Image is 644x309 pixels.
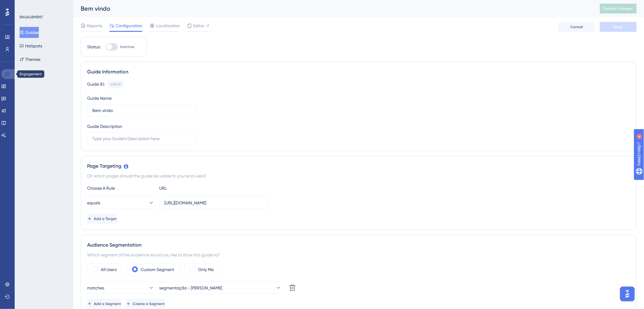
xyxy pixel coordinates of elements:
[618,285,637,303] iframe: UserGuiding AI Assistant Launcher
[94,301,121,306] span: Add a Segment
[87,282,154,294] button: matches
[87,197,154,209] button: equals
[87,299,121,309] button: Add a Segment
[81,4,585,13] div: Bem vindo
[20,27,39,38] button: Guides
[87,43,101,50] div: Status:
[116,22,142,29] span: Configuration
[87,68,630,76] div: Guide Information
[87,284,104,292] span: matches
[87,251,630,259] div: Which segment of the audience would you like to show this guide to?
[600,4,637,13] button: Publish Changes
[571,24,583,29] span: Cancel
[87,214,117,224] button: Add a Target
[193,22,204,29] span: Editor
[20,15,43,20] div: ENGAGEMENT
[133,301,165,306] span: Create a Segment
[141,266,174,273] label: Custom Segment
[42,3,44,8] div: 4
[120,44,134,49] span: Inactive
[164,199,263,206] input: yourwebsite.com/path
[159,284,222,292] span: segmentação - [PERSON_NAME]
[20,40,42,51] button: Hotspots
[87,80,105,88] div: Guide ID:
[198,266,214,273] label: Only Me
[558,22,595,32] button: Cancel
[87,184,154,192] div: Choose A Rule
[604,6,633,11] span: Publish Changes
[94,216,117,221] span: Add a Target
[87,241,630,249] div: Audience Segmentation
[92,107,191,114] input: Type your Guide’s Name here
[87,123,122,130] div: Guide Description
[159,184,226,192] div: URL
[20,54,40,65] button: Themes
[92,135,191,142] input: Type your Guide’s Description here
[110,82,121,87] div: 149019
[159,282,282,294] button: segmentação - [PERSON_NAME]
[126,299,165,309] button: Create a Segment
[614,24,623,29] span: Save
[600,22,637,32] button: Save
[87,199,100,207] span: equals
[87,162,630,170] div: Page Targeting
[87,95,112,102] div: Guide Name
[87,22,102,29] span: Reports
[87,172,630,180] div: On which pages should the guide be visible to your end users?
[14,2,38,9] span: Need Help?
[156,22,180,29] span: Localization
[101,266,117,273] label: All Users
